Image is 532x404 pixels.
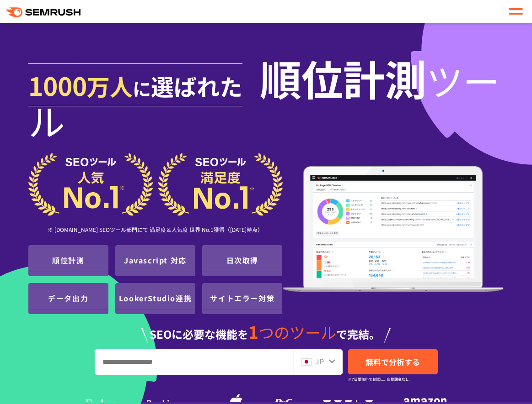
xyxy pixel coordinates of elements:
small: ※7日間無料でお試し。自動課金なし。 [348,375,413,383]
span: で完結。 [336,326,380,342]
span: 順位計測 [260,47,426,108]
span: つのツール [258,321,336,343]
a: Javascript 対応 [116,249,195,272]
a: 順位計測 [29,249,108,272]
span: 万人 [87,69,133,102]
div: ※ [DOMAIN_NAME] SEOツール部門にて 満足度＆人気度 世界 No.1獲得（[DATE]時点） [28,216,283,245]
span: に [133,75,151,101]
span: ツール [28,53,500,147]
a: 日次取得 [203,249,282,272]
input: URL、キーワードを入力してください [95,350,293,374]
a: 無料で分析する [348,349,438,374]
span: 1000 [28,67,87,103]
span: 無料で分析する [365,356,420,367]
a: データ出力 [29,287,108,310]
span: JP [315,356,324,367]
span: 選ばれた [151,69,242,102]
a: サイトエラー対策 [203,287,282,310]
span: 1 [248,319,258,344]
div: SEOに必要な機能を [28,314,504,344]
a: LookerStudio連携 [116,287,195,310]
